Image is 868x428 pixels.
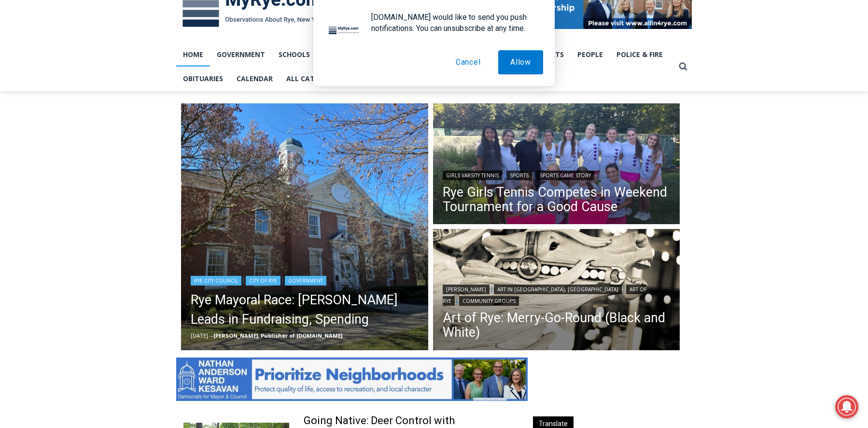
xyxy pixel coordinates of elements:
[498,50,543,74] button: Allow
[252,96,448,118] span: Intern @ [DOMAIN_NAME]
[443,285,490,294] a: [PERSON_NAME]
[364,12,543,34] div: [DOMAIN_NAME] would like to send you push notifications. You can unsubscribe at any time.
[443,171,502,180] a: Girls Varsity Tennis
[0,0,96,96] img: s_800_29ca6ca9-f6cc-433c-a631-14f6620ca39b.jpeg
[433,103,680,227] a: Read More Rye Girls Tennis Competes in Weekend Tournament for a Good Cause
[191,332,208,339] time: [DATE]
[244,0,456,94] div: "[PERSON_NAME] and I covered the [DATE] Parade, which was a really eye opening experience as I ha...
[536,171,594,180] a: Sports Game Story
[443,169,671,180] div: | |
[443,185,671,214] a: Rye Girls Tennis Competes in Weekend Tournament for a Good Cause
[246,276,280,285] a: City of Rye
[232,94,468,120] a: Intern @ [DOMAIN_NAME]
[8,97,128,119] h4: [PERSON_NAME] Read Sanctuary Fall Fest: [DATE]
[108,82,111,91] div: /
[443,285,646,306] a: Art of Rye
[443,283,671,306] div: | | |
[191,274,419,285] div: | |
[443,311,671,340] a: Art of Rye: Merry-Go-Round (Black and White)
[433,229,680,353] img: [PHOTO: Merry-Go-Round (Black and White). Lights blur in the background as the horses spin. By Jo...
[181,103,428,351] img: Rye City Hall Rye, NY
[285,276,326,285] a: Government
[325,12,364,50] img: notification icon
[191,276,241,285] a: Rye City Council
[101,29,140,79] div: Co-sponsored by Westchester County Parks
[433,103,680,227] img: (PHOTO: The top Rye Girls Varsity Tennis team poses after the Georgia Williams Memorial Scholarsh...
[210,332,213,339] span: –
[494,285,622,294] a: Art in [GEOGRAPHIC_DATA], [GEOGRAPHIC_DATA]
[113,82,117,91] div: 6
[506,171,532,180] a: Sports
[444,50,493,74] button: Cancel
[0,96,144,120] a: [PERSON_NAME] Read Sanctuary Fall Fest: [DATE]
[101,82,106,91] div: 1
[181,103,428,351] a: Read More Rye Mayoral Race: Henderson Leads in Fundraising, Spending
[433,229,680,353] a: Read More Art of Rye: Merry-Go-Round (Black and White)
[191,290,419,329] a: Rye Mayoral Race: [PERSON_NAME] Leads in Fundraising, Spending
[213,332,342,339] a: [PERSON_NAME], Publisher of [DOMAIN_NAME]
[459,296,519,306] a: Community Groups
